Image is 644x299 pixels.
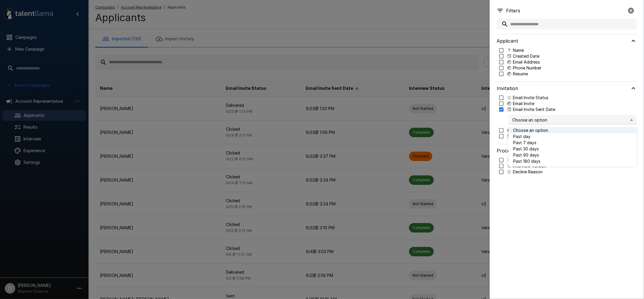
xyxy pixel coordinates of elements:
[513,146,632,152] span: Past 30 days
[513,139,632,146] span: Past 7 days
[513,158,632,164] span: Past 180 days
[513,133,632,139] span: Past day
[513,152,632,158] span: Past 90 days
[513,127,632,133] span: Choose an option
